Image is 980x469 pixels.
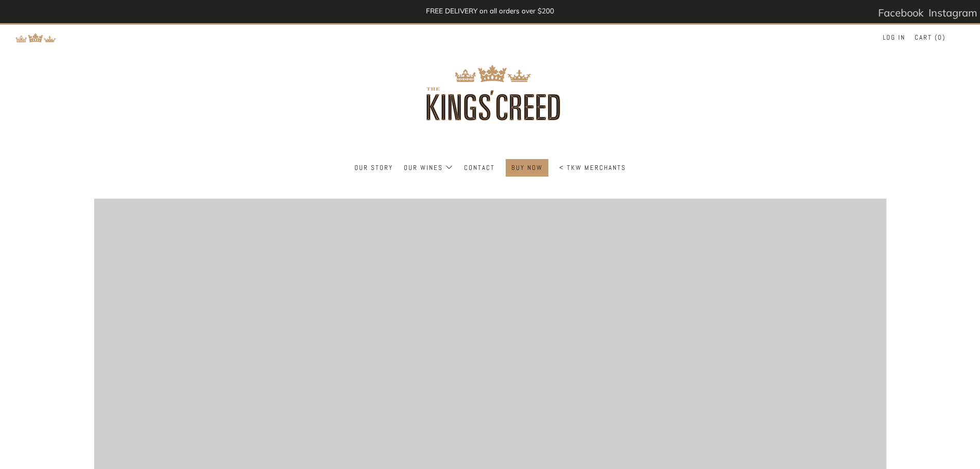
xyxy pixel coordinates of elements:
span: Instagram [929,6,977,19]
a: Instagram [929,3,977,23]
span: Facebook [878,6,923,19]
img: Return to TKW Merchants [15,33,57,43]
a: Log in [883,29,905,46]
img: three kings wine merchants [398,25,583,159]
a: Our Wines [404,160,453,176]
a: Contact [464,160,495,176]
a: Cart (0) [915,29,946,46]
a: Our Story [354,160,393,176]
a: BUY NOW [511,160,543,176]
a: Facebook [878,3,923,23]
span: 0 [938,33,942,42]
a: Return to TKW Merchants [15,32,57,42]
a: < TKW Merchants [559,160,626,176]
